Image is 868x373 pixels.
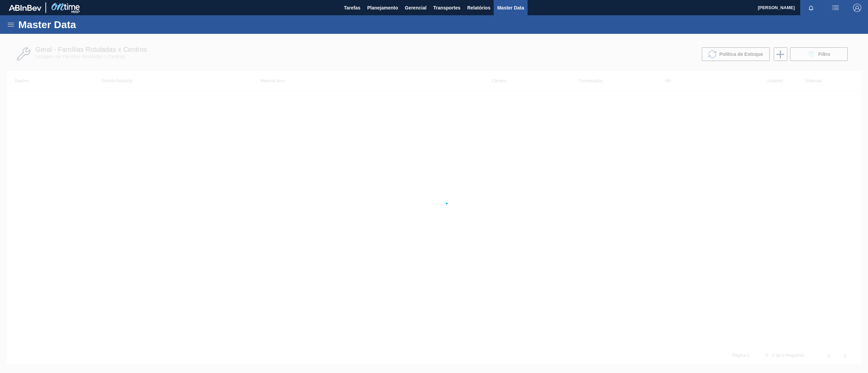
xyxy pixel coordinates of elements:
[433,4,460,12] span: Transportes
[497,4,524,12] span: Master Data
[9,5,41,11] img: TNhmsLtSVTkK8tSr43FrP2fwEKptu5GPRR3wAAAABJRU5ErkJggg==
[367,4,398,12] span: Planejamento
[344,4,360,12] span: Tarefas
[831,4,840,12] img: userActions
[18,21,139,28] h1: Master Data
[800,3,822,13] button: Notificações
[467,4,490,12] span: Relatórios
[853,4,861,12] img: Logout
[405,4,427,12] span: Gerencial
